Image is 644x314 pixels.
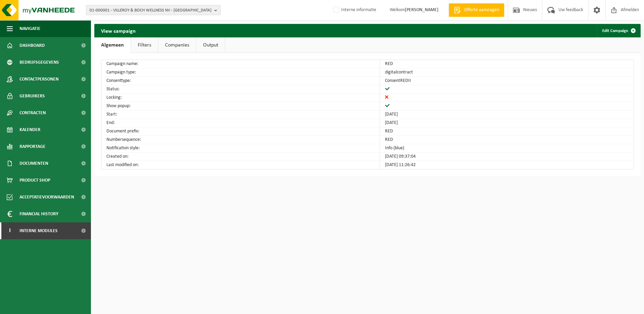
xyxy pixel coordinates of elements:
[380,119,634,127] td: [DATE]
[101,77,380,85] td: Consenttype:
[101,68,380,77] td: Campaign type:
[101,94,380,102] td: Locking:
[101,119,380,127] td: End:
[20,20,40,37] span: Navigatie
[385,95,388,99] img: error.png
[101,136,380,144] td: Numbersequence:
[196,37,225,53] a: Output
[20,88,45,104] span: Gebruikers
[86,5,221,15] button: 01-000001 - VILLEROY & BOCH WELLNESS NV - [GEOGRAPHIC_DATA]
[94,24,142,37] h2: View campaign
[101,102,380,111] td: Show popup:
[90,5,212,15] span: 01-000001 - VILLEROY & BOCH WELLNESS NV - [GEOGRAPHIC_DATA]
[20,155,48,172] span: Documenten
[20,189,74,206] span: Acceptatievoorwaarden
[101,161,380,169] td: Last modified on:
[101,153,380,161] td: Created on:
[380,60,634,68] td: RED
[20,104,46,121] span: Contracten
[385,104,390,107] img: check.png
[20,54,59,71] span: Bedrijfsgegevens
[101,144,380,153] td: Notification style:
[94,37,131,53] a: Algemeen
[380,144,634,153] td: Info (blue)
[7,222,13,239] span: I
[597,24,640,37] a: Edit Campaign
[405,7,439,12] strong: [PERSON_NAME]
[20,206,58,222] span: Financial History
[449,3,504,17] a: Offerte aanvragen
[380,111,634,119] td: [DATE]
[20,37,45,54] span: Dashboard
[20,71,59,88] span: Contactpersonen
[20,138,45,155] span: Rapportage
[380,161,634,169] td: [DATE] 11:26:42
[380,136,634,144] td: RED
[380,153,634,161] td: [DATE] 09:37:04
[380,77,634,85] td: ConsentREDII
[20,222,58,239] span: Interne modules
[101,85,380,94] td: Status:
[101,60,380,68] td: Campaign name:
[462,7,501,13] span: Offerte aanvragen
[20,172,50,189] span: Product Shop
[101,127,380,136] td: Document prefix:
[380,68,634,77] td: digitalcontract
[20,121,40,138] span: Kalender
[332,5,376,15] label: Interne informatie
[101,111,380,119] td: Start:
[158,37,196,53] a: Companies
[380,127,634,136] td: RED
[385,87,390,90] img: check.png
[131,37,158,53] a: Filters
